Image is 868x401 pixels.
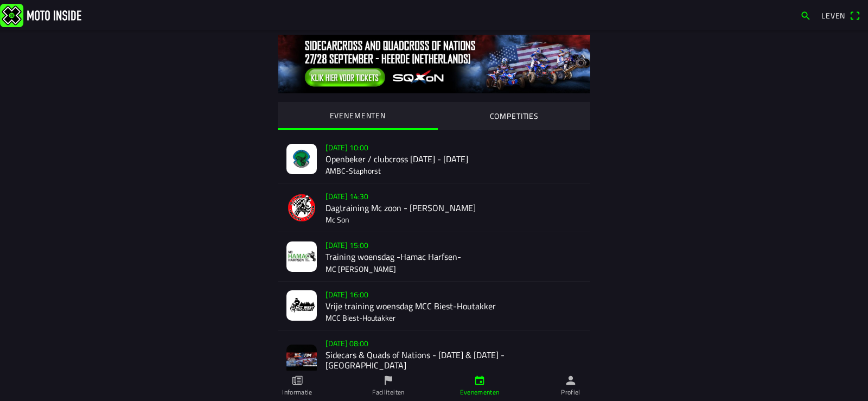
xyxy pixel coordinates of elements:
img: SoimOexaOJD0EA6fdtWkrTLMgSr0Lz7NgFJ5t3wr.jpg [286,241,317,272]
ion-icon: papier [291,374,303,386]
ion-icon: persoon [565,374,577,386]
a: [DATE] 08:00Sidecars & Quads of Nations - [DATE] & [DATE] - [GEOGRAPHIC_DATA] [278,330,590,390]
ion-icon: vlag [382,374,394,386]
font: COMPETITIES [489,110,538,122]
img: sfRBxcGZmvZ0K6QUyq9TbY0sbKJYVDoKWVN9jkDZ.png [286,193,317,223]
img: RsLYVIJ3HdxBcd7YXp8gprPg8v9FlRA0bzDE6f0r.jpg [286,290,317,321]
img: 2jubyqFwUY625b9WQNj3VlvG0cDiWSkTgDyQjPWg.jpg [286,345,317,375]
font: Profiel [561,387,580,397]
a: Levenqr-scanner [816,6,866,24]
ion-icon: kalender [474,374,486,386]
font: Faciliteiten [372,387,404,397]
font: Evenementen [460,387,500,397]
a: [DATE] 16:00Vrije training woensdag MCC Biest-HoutakkerMCC Biest-Houtakker [278,282,590,330]
font: EVENEMENTEN [330,110,386,121]
font: Informatie [282,387,312,397]
font: Leven [821,10,845,21]
img: 0tIKNvXMbOBQGQ39g5GyH2eKrZ0ImZcyIMR2rZNf.jpg [278,35,590,93]
a: zoekopdracht [795,6,816,24]
a: [DATE] 10:00Openbeker / clubcross [DATE] - [DATE]AMBC-Staphorst [278,135,590,183]
img: LHdt34qjO8I1ikqy75xviT6zvODe0JOmFLV3W9KQ.jpeg [286,144,317,174]
a: [DATE] 14:30Dagtraining Mc zoon - [PERSON_NAME]Mc Son [278,183,590,232]
a: [DATE] 15:00Training woensdag -Hamac Harfsen-MC [PERSON_NAME] [278,232,590,281]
